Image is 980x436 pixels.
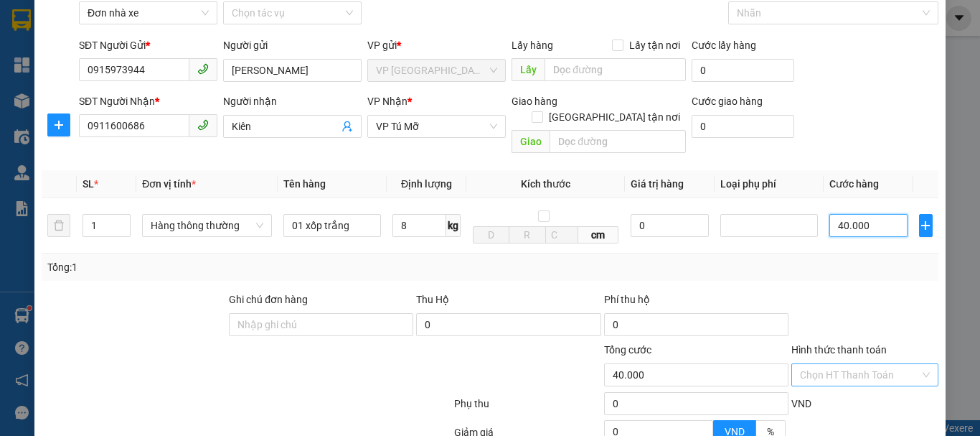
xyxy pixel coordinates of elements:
[509,226,545,243] input: R
[631,178,684,190] span: Giá trị hàng
[446,214,461,237] span: kg
[229,313,413,336] input: Ghi chú đơn hàng
[791,344,887,356] label: Hình thức thanh toán
[512,96,557,107] span: Giao hàng
[367,37,506,53] div: VP gửi
[283,178,326,190] span: Tên hàng
[142,178,196,190] span: Đơn vị tính
[41,45,157,60] strong: PHIẾU GỬI HÀNG
[83,178,94,190] span: SL
[550,130,686,153] input: Dọc đường
[512,40,553,51] span: Lấy hàng
[604,344,651,356] span: Tổng cước
[376,60,497,81] span: VP PHÚ SƠN
[692,59,794,82] input: Cước lấy hàng
[151,215,263,236] span: Hàng thông thường
[715,170,824,198] th: Loại phụ phí
[623,37,686,53] span: Lấy tận nơi
[376,116,497,137] span: VP Tú Mỡ
[79,93,217,109] div: SĐT Người Nhận
[473,226,509,243] input: D
[47,113,70,136] button: plus
[604,292,788,313] div: Phí thu hộ
[829,178,879,190] span: Cước hàng
[341,121,353,132] span: user-add
[229,294,308,305] label: Ghi chú đơn hàng
[81,79,115,90] span: Website
[48,119,70,131] span: plus
[545,226,578,243] input: C
[416,294,449,305] span: Thu Hộ
[521,178,570,190] span: Kích thước
[919,214,933,237] button: plus
[692,96,763,107] label: Cước giao hàng
[512,58,545,81] span: Lấy
[88,2,209,24] span: Đơn nhà xe
[401,178,452,190] span: Định lượng
[692,115,794,138] input: Cước giao hàng
[631,214,709,237] input: 0
[453,396,603,421] div: Phụ thu
[543,109,686,125] span: [GEOGRAPHIC_DATA] tận nơi
[692,40,756,51] label: Cước lấy hàng
[79,37,217,53] div: SĐT Người Gửi
[223,93,362,109] div: Người nhận
[791,398,811,409] span: VND
[47,11,151,42] strong: CÔNG TY TNHH VĨNH QUANG
[47,214,70,237] button: delete
[52,63,146,74] strong: Hotline : 0889 23 23 23
[197,119,209,131] span: phone
[8,24,37,92] img: logo
[223,37,362,53] div: Người gửi
[197,63,209,75] span: phone
[55,77,143,104] strong: : [DOMAIN_NAME]
[47,259,380,275] div: Tổng: 1
[578,226,619,243] span: cm
[512,130,550,153] span: Giao
[161,15,268,34] span: PS1309250848
[920,220,932,231] span: plus
[545,58,686,81] input: Dọc đường
[367,96,407,107] span: VP Nhận
[283,214,381,237] input: VD: Bàn, Ghế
